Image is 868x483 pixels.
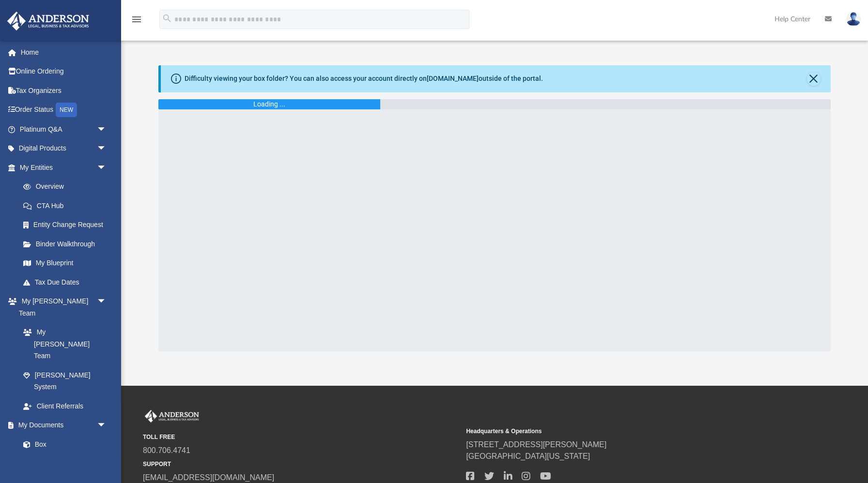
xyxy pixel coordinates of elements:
[7,43,121,62] a: Home
[427,75,479,82] a: [DOMAIN_NAME]
[143,446,190,454] a: 800.706.4741
[143,473,274,482] a: [EMAIL_ADDRESS][DOMAIN_NAME]
[14,234,121,254] a: Binder Walkthrough
[162,13,172,24] i: search
[14,254,116,273] a: My Blueprint
[131,14,142,25] i: menu
[14,396,116,416] a: Client Referrals
[466,427,782,436] small: Headquarters & Operations
[14,323,111,366] a: My [PERSON_NAME] Team
[143,433,459,441] small: TOLL FREE
[7,416,116,435] a: My Documentsarrow_drop_down
[846,12,861,26] img: User Pic
[143,410,201,423] img: Anderson Advisors Platinum Portal
[131,18,142,25] a: menu
[466,440,606,449] a: [STREET_ADDRESS][PERSON_NAME]
[56,103,77,117] div: NEW
[97,120,116,139] span: arrow_drop_down
[4,12,92,30] img: Anderson Advisors Platinum Portal
[7,100,121,120] a: Order StatusNEW
[7,139,121,158] a: Digital Productsarrow_drop_down
[97,139,116,159] span: arrow_drop_down
[466,452,590,460] a: [GEOGRAPHIC_DATA][US_STATE]
[14,435,111,454] a: Box
[97,416,116,436] span: arrow_drop_down
[14,272,121,292] a: Tax Due Dates
[14,177,121,196] a: Overview
[143,460,459,468] small: SUPPORT
[807,72,821,86] button: Close
[14,365,116,396] a: [PERSON_NAME] System
[7,81,121,100] a: Tax Organizers
[97,158,116,178] span: arrow_drop_down
[7,120,121,139] a: Platinum Q&Aarrow_drop_down
[14,215,121,235] a: Entity Change Request
[7,292,116,323] a: My [PERSON_NAME] Teamarrow_drop_down
[7,158,121,177] a: My Entitiesarrow_drop_down
[253,99,285,109] div: Loading ...
[185,74,543,84] div: Difficulty viewing your box folder? You can also access your account directly on outside of the p...
[14,196,121,215] a: CTA Hub
[97,292,116,312] span: arrow_drop_down
[7,62,121,81] a: Online Ordering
